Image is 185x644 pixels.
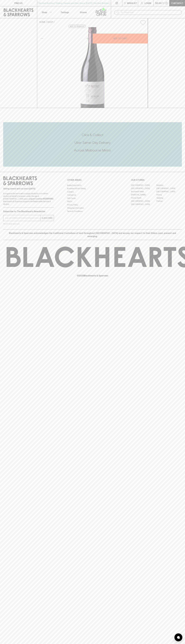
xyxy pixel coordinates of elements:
[56,6,74,18] a: Tastings
[39,21,45,23] a: HOME
[139,19,147,26] button: Add to wishlist
[68,25,86,28] button: Add to wishlist
[61,11,69,14] p: Tastings
[156,193,182,196] a: Fitzroy
[127,2,137,5] p: Wishlist
[3,140,182,145] h5: Uber Same-Day Delivery
[131,203,156,206] a: [GEOGRAPHIC_DATA]
[67,187,118,190] a: Business & Bulk Gifting
[93,34,148,43] button: ADD TO CART
[156,187,182,190] a: [GEOGRAPHIC_DATA]
[67,206,118,210] a: Shipping Information
[67,193,118,197] a: Contact Us
[3,187,54,190] p: Sibling owned and run since [DATE]
[3,122,182,167] div: Call to action block
[156,190,182,193] a: [GEOGRAPHIC_DATA]
[3,210,54,213] p: Subscribe to The Blackhearts Newsletter
[37,27,148,108] img: 37294.png
[171,2,183,5] p: Checkout
[156,184,182,187] a: Braddon
[155,2,162,5] p: $0.00
[67,178,118,182] p: OTHER AREAS
[41,215,54,221] button: SUBSCRIBE
[3,148,182,153] h5: Across Melbourne Metro
[67,210,118,213] a: Terms & Conditions
[156,200,182,203] a: Prahran
[131,184,156,187] a: [GEOGRAPHIC_DATA]
[131,200,156,203] a: [GEOGRAPHIC_DATA]
[5,216,40,220] input: e.g. jane@blackheartsandsparrows.com.au
[131,178,182,182] p: OUR STORES
[67,200,118,203] a: FAQ's
[3,192,54,205] p: It is against the law to sell or supply alcohol to, or to obtain alcohol on behalf of a person un...
[121,10,180,15] input: Try "Pinot noir"
[113,37,127,40] p: ADD TO CART
[67,203,118,206] a: Privacy Policy
[131,187,156,190] a: [GEOGRAPHIC_DATA]
[74,6,93,18] a: Stores
[14,2,23,5] p: FIND US
[67,190,118,193] a: Careers
[37,6,56,18] button: Shop
[131,196,156,200] a: Fitzroy North
[166,2,167,4] p: 0
[3,222,54,225] p: We will never spam you
[5,231,180,238] p: Blackhearts & Sparrows acknowledges the traditional Custodians of land throughout [GEOGRAPHIC_DAT...
[131,190,156,193] a: Brunswick West
[177,636,180,639] img: bubble-icon
[131,193,156,196] a: [PERSON_NAME]
[29,198,53,200] strong: Liquor License #32064953
[67,197,118,200] a: Gift Cards
[67,184,118,187] a: Bottle Drop FAQ's
[145,2,151,5] p: Login
[80,11,87,14] p: Stores
[47,21,53,23] a: SHOP
[42,216,53,220] p: SUBSCRIBE
[42,11,47,14] p: Shop
[3,133,182,137] h5: Click & Collect
[156,196,182,200] a: Geelong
